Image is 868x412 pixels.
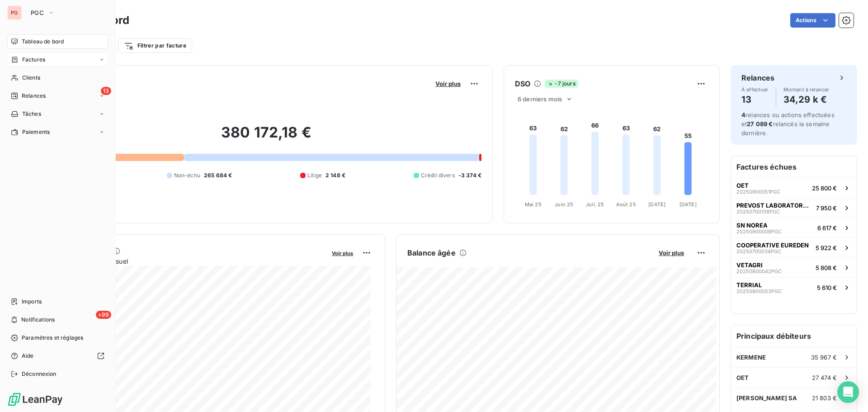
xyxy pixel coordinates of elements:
[22,128,50,136] span: Paiements
[421,171,455,180] span: Crédit divers
[811,354,837,361] span: 35 967 €
[7,349,108,363] a: Aide
[736,261,763,269] span: VETAGRI
[51,256,325,266] span: Chiffre d'affaires mensuel
[22,298,42,306] span: Imports
[741,111,835,137] span: relances ou actions effectuées et relancés la semaine dernière.
[22,370,57,378] span: Déconnexion
[679,201,697,208] tspan: [DATE]
[22,92,46,100] span: Relances
[817,284,837,291] span: 5 610 €
[22,56,45,64] span: Factures
[458,171,481,180] span: -3 374 €
[747,120,773,128] span: 27 089 €
[648,201,665,208] tspan: [DATE]
[783,92,830,107] h4: 34,29 k €
[586,201,604,208] tspan: Juil. 25
[555,201,573,208] tspan: Juin 25
[736,189,780,194] span: 20250900051PGC
[736,394,797,402] span: [PERSON_NAME] SA
[731,178,857,198] button: OET20250900051PGC25 800 €
[96,311,111,319] span: +99
[7,5,22,20] div: PG
[616,201,636,208] tspan: Août 25
[731,156,857,178] h6: Factures échues
[731,237,857,257] button: COOPERATIVE EUREDEN20250700034PGC5 922 €
[783,87,830,92] span: Montant à relancer
[736,202,812,209] span: PREVOST LABORATORY CONCEPT
[736,182,749,189] span: OET
[656,249,687,257] button: Voir plus
[22,74,40,82] span: Clients
[812,185,837,192] span: 25 800 €
[736,289,782,294] span: 20250800053PGC
[525,201,542,208] tspan: Mai 25
[816,204,837,212] span: 7 950 €
[736,269,782,274] span: 20250800042PGC
[736,222,768,229] span: SN NOREA
[736,209,780,214] span: 20250700138PGC
[515,78,530,89] h6: DSO
[741,72,774,83] h6: Relances
[51,123,481,151] h2: 380 172,18 €
[837,381,859,403] div: Open Intercom Messenger
[307,171,322,180] span: Litige
[21,316,55,324] span: Notifications
[816,264,837,271] span: 5 808 €
[736,229,782,234] span: 20250900008PGC
[118,38,192,53] button: Filtrer par facture
[407,247,456,258] h6: Balance âgée
[325,171,345,180] span: 2 148 €
[22,110,41,118] span: Tâches
[736,242,809,249] span: COOPERATIVE EUREDEN
[731,218,857,237] button: SN NOREA20250900008PGC6 617 €
[174,171,200,180] span: Non-échu
[22,38,64,46] span: Tableau de bord
[812,394,837,402] span: 21 803 €
[22,334,83,342] span: Paramètres et réglages
[816,244,837,251] span: 5 922 €
[545,80,578,88] span: -7 jours
[741,111,745,118] span: 4
[817,224,837,232] span: 6 617 €
[433,80,463,88] button: Voir plus
[731,325,857,347] h6: Principaux débiteurs
[736,374,749,381] span: OET
[435,80,461,87] span: Voir plus
[659,249,684,256] span: Voir plus
[7,392,63,407] img: Logo LeanPay
[731,198,857,218] button: PREVOST LABORATORY CONCEPT20250700138PGC7 950 €
[329,249,356,257] button: Voir plus
[736,281,762,289] span: TERRIAL
[741,92,769,107] h4: 13
[332,250,353,256] span: Voir plus
[518,95,562,103] span: 6 derniers mois
[31,9,44,16] span: PGC
[812,374,837,381] span: 27 474 €
[741,87,769,92] span: À effectuer
[736,249,781,254] span: 20250700034PGC
[204,171,232,180] span: 265 684 €
[736,354,766,361] span: KERMENE
[101,87,111,95] span: 13
[731,277,857,297] button: TERRIAL20250800053PGC5 610 €
[731,257,857,277] button: VETAGRI20250800042PGC5 808 €
[790,13,835,28] button: Actions
[22,352,34,360] span: Aide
